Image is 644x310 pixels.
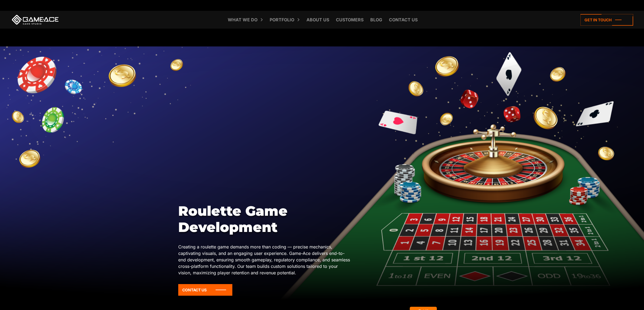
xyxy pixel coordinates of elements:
[178,284,232,296] a: Contact Us
[333,11,366,29] a: Customers
[225,11,260,29] a: What we do
[580,14,633,26] a: Get in touch
[304,11,332,29] a: About Us
[178,203,351,235] h1: Roulette Game Development
[178,244,351,276] p: Creating a roulette game demands more than coding — precise mechanics, captivating visuals, and a...
[368,11,385,29] a: Blog
[386,11,420,29] a: Contact us
[267,11,297,29] a: Portfolio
